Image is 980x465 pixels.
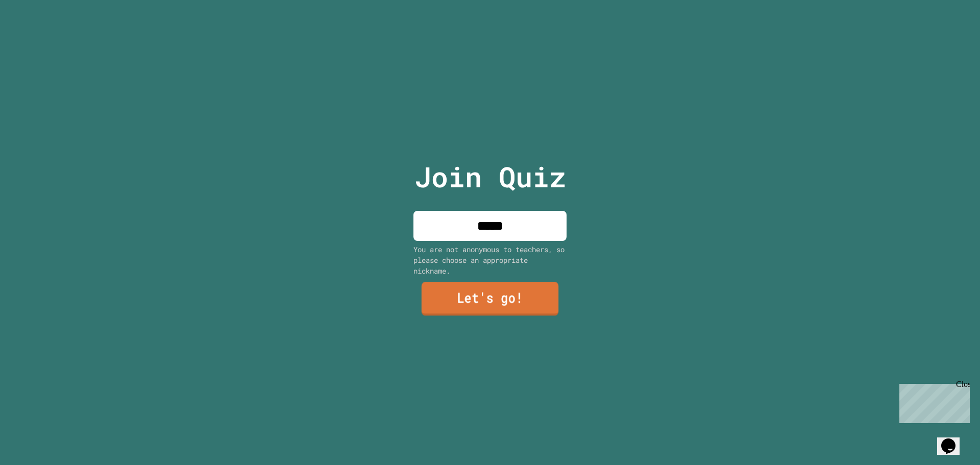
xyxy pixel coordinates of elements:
a: Let's go! [422,282,558,316]
iframe: chat widget [937,424,970,455]
iframe: chat widget [895,380,970,423]
div: Chat with us now!Close [4,4,70,65]
div: You are not anonymous to teachers, so please choose an appropriate nickname. [413,244,567,276]
p: Join Quiz [414,156,566,198]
